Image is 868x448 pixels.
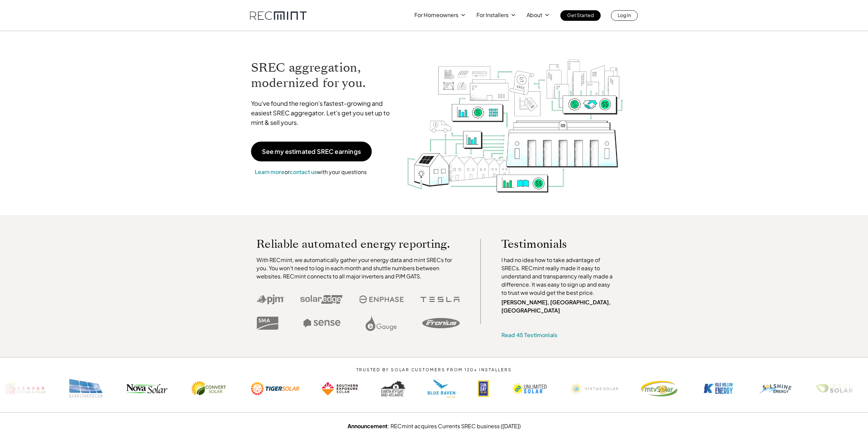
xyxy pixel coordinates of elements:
a: contact us [290,168,317,175]
p: For Homeowners [414,10,458,20]
a: Read 45 Testimonials [501,331,557,338]
a: Get Started [560,10,601,21]
p: Testimonials [501,239,603,249]
p: I had no idea how to take advantage of SRECs. RECmint really made it easy to understand and trans... [501,256,616,297]
a: Announcement: RECmint acquires Currents SREC business ([DATE]) [348,422,521,430]
p: For Installers [476,10,509,20]
a: See my estimated SREC earnings [251,142,372,161]
img: RECmint value cycle [406,41,624,194]
strong: Announcement [348,422,388,430]
p: Get Started [567,10,594,20]
p: Reliable automated energy reporting. [256,239,460,249]
h1: SREC aggregation, modernized for you. [251,60,396,91]
p: or with your questions [251,168,370,176]
p: About [527,10,542,20]
p: TRUSTED BY SOLAR CUSTOMERS FROM 120+ INSTALLERS [336,367,532,372]
p: With RECmint, we automatically gather your energy data and mint SRECs for you. You won't need to ... [256,256,460,280]
a: Learn more [255,168,284,175]
p: You've found the region's fastest-growing and easiest SREC aggregator. Let's get you set up to mi... [251,99,396,127]
p: [PERSON_NAME], [GEOGRAPHIC_DATA], [GEOGRAPHIC_DATA] [501,298,616,315]
a: Log In [611,10,638,21]
p: See my estimated SREC earnings [262,148,361,155]
p: Log In [618,10,631,20]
